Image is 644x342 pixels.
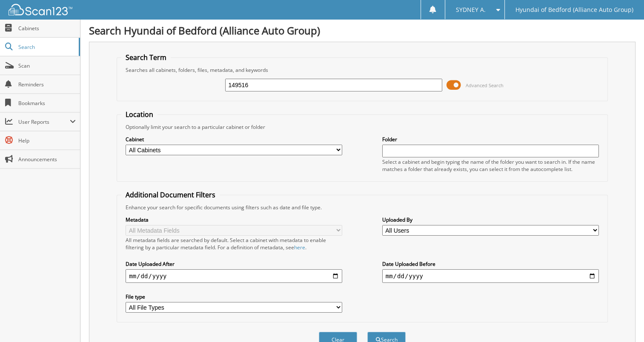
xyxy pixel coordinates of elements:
label: Metadata [126,216,342,223]
div: Select a cabinet and begin typing the name of the folder you want to search in. If the name match... [382,158,599,173]
legend: Search Term [121,53,171,62]
input: end [382,269,599,283]
span: Search [18,43,74,51]
div: Optionally limit your search to a particular cabinet or folder [121,123,603,131]
label: Cabinet [126,136,342,143]
span: Hyundai of Bedford (Alliance Auto Group) [515,7,633,12]
span: Cabinets [18,25,76,32]
legend: Location [121,110,157,119]
span: SYDNEY A. [456,7,486,12]
label: File type [126,293,342,300]
label: Date Uploaded After [126,260,342,268]
div: Enhance your search for specific documents using filters such as date and file type. [121,204,603,211]
span: Reminders [18,81,76,88]
div: Searches all cabinets, folders, files, metadata, and keywords [121,66,603,74]
span: Scan [18,62,76,69]
div: All metadata fields are searched by default. Select a cabinet with metadata to enable filtering b... [126,237,342,251]
a: here [294,244,305,251]
label: Folder [382,136,599,143]
span: User Reports [18,118,70,125]
img: scan123-logo-white.svg [9,4,72,15]
legend: Additional Document Filters [121,190,220,199]
label: Date Uploaded Before [382,260,599,268]
h1: Search Hyundai of Bedford (Alliance Auto Group) [89,23,635,37]
span: Advanced Search [466,82,504,88]
span: Announcements [18,156,76,163]
input: start [126,269,342,283]
iframe: Chat Widget [601,301,644,342]
span: Bookmarks [18,100,76,107]
span: Help [18,137,76,144]
label: Uploaded By [382,216,599,223]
